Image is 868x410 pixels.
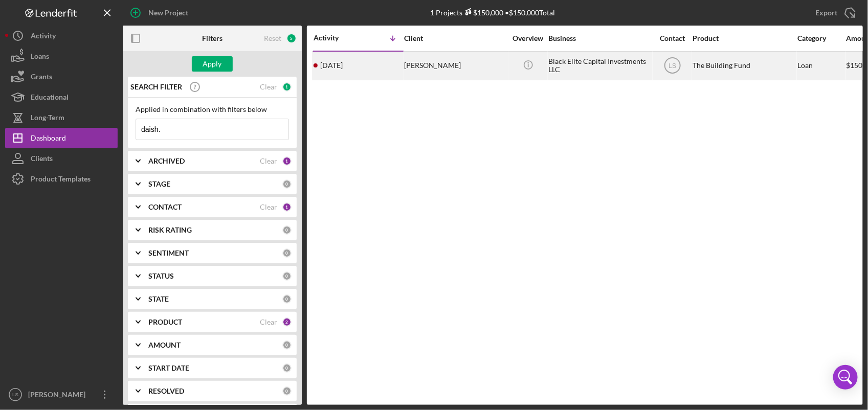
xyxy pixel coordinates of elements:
b: RESOLVED [148,387,184,395]
div: Product [693,34,795,42]
text: LS [669,62,676,70]
div: Loans [31,46,49,69]
div: 0 [282,225,292,235]
b: Filters [202,34,222,42]
b: STAGE [148,180,170,188]
b: CONTACT [148,203,182,211]
b: STATE [148,295,169,303]
b: START DATE [148,364,189,372]
div: Open Intercom Messenger [833,365,858,390]
div: Apply [203,56,222,72]
div: New Project [148,3,188,23]
div: Clear [260,318,277,326]
div: 0 [282,386,292,396]
div: Category [797,34,845,42]
div: Grants [31,66,52,89]
div: Activity [314,34,359,42]
div: Clear [260,83,277,91]
div: 0 [282,248,292,258]
button: Export [805,3,863,23]
div: 2 [282,317,292,327]
div: Applied in combination with filters below [136,105,289,113]
button: Loans [5,46,118,66]
button: Activity [5,26,118,46]
div: 1 [282,82,292,92]
b: RISK RATING [148,226,192,234]
div: 1 [282,156,292,166]
div: 1 [282,202,292,212]
div: Reset [264,34,281,42]
div: [PERSON_NAME] [26,384,92,407]
div: Overview [509,34,547,42]
button: Educational [5,87,118,107]
div: The Building Fund [693,52,795,79]
div: 5 [286,33,297,43]
button: Product Templates [5,169,118,189]
b: ARCHIVED [148,157,185,165]
div: Business [548,34,651,42]
button: Dashboard [5,128,118,148]
time: 2025-09-05 20:08 [320,61,343,70]
div: 1 Projects • $150,000 Total [430,8,555,17]
div: Black Elite Capital Investments LLC [548,52,651,79]
b: AMOUNT [148,341,181,349]
b: PRODUCT [148,318,182,326]
div: 0 [282,294,292,304]
div: 0 [282,340,292,350]
div: Clients [31,148,53,171]
div: 0 [282,271,292,281]
div: Clear [260,157,277,165]
div: Educational [31,87,69,110]
div: Contact [653,34,692,42]
button: Apply [192,56,233,72]
text: LS [12,392,18,398]
div: Client [404,34,506,42]
div: 0 [282,363,292,373]
div: [PERSON_NAME] [404,52,506,79]
div: Loan [797,52,845,79]
button: Clients [5,148,118,169]
button: Grants [5,66,118,87]
div: 0 [282,179,292,189]
div: Activity [31,26,56,49]
b: SENTIMENT [148,249,189,257]
button: LS[PERSON_NAME] [5,384,118,405]
b: STATUS [148,272,174,280]
div: Product Templates [31,169,91,192]
b: SEARCH FILTER [130,83,182,91]
div: $150,000 [462,8,503,17]
button: New Project [123,3,198,23]
div: Long-Term [31,107,64,130]
button: Long-Term [5,107,118,128]
div: Export [815,3,837,23]
div: Clear [260,203,277,211]
div: Dashboard [31,128,66,151]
